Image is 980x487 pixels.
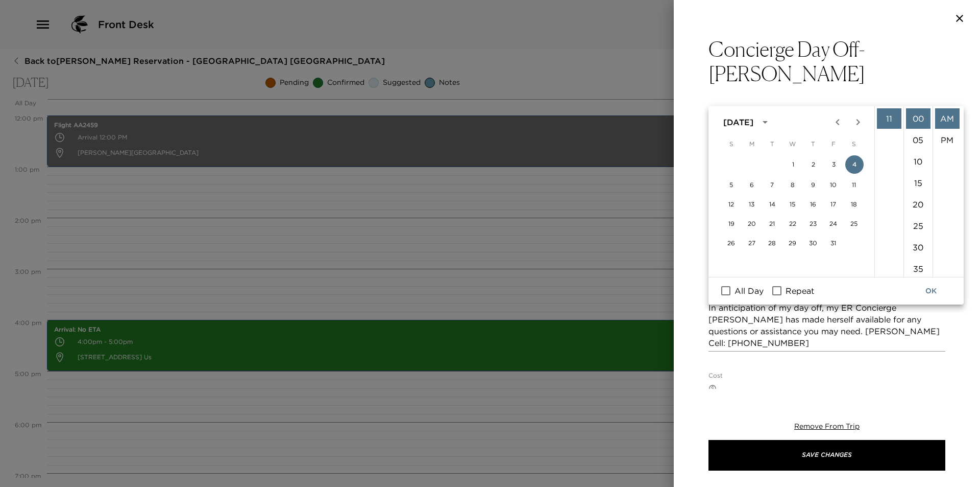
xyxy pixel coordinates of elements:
[825,155,843,174] button: 3
[723,116,753,128] div: [DATE]
[783,215,802,233] button: 22
[827,112,848,132] button: Previous month
[933,106,962,277] ul: Select meridiem
[743,234,761,252] button: 27
[915,282,947,300] button: OK
[743,195,761,214] button: 13
[708,290,945,349] textarea: Concierge Out of Office I plan to be off-duty on this day. In anticipation of my day off, my ER C...
[903,106,933,277] ul: Select minutes
[756,113,774,131] button: calendar view is open, switch to year view
[906,130,930,150] li: 5 minutes
[824,195,843,214] button: 17
[935,130,960,150] li: PM
[804,234,822,252] button: 30
[722,134,741,154] span: Sunday
[786,285,814,297] span: Repeat
[845,155,864,174] button: 4
[763,215,781,233] button: 21
[708,372,722,380] label: Cost
[804,176,822,194] button: 9
[875,106,903,277] ul: Select hours
[877,108,901,129] li: 11 hours
[722,195,741,214] button: 12
[824,215,843,233] button: 24
[722,176,741,194] button: 5
[906,259,930,279] li: 35 minutes
[845,134,863,154] span: Saturday
[783,234,802,252] button: 29
[784,155,802,174] button: 1
[783,176,802,194] button: 8
[906,173,930,193] li: 15 minutes
[743,134,761,154] span: Monday
[783,134,802,154] span: Wednesday
[708,440,945,471] button: Save Changes
[763,176,781,194] button: 7
[845,215,863,233] button: 25
[906,151,930,172] li: 10 minutes
[734,285,764,297] span: All Day
[763,234,781,252] button: 28
[906,237,930,258] li: 30 minutes
[845,195,863,214] button: 18
[824,234,843,252] button: 31
[804,155,823,174] button: 2
[804,134,822,154] span: Thursday
[722,215,741,233] button: 19
[743,215,761,233] button: 20
[824,176,843,194] button: 10
[708,37,945,86] button: Concierge Day Off- [PERSON_NAME]
[763,195,781,214] button: 14
[845,176,863,194] button: 11
[839,106,890,114] label: End Date & Time
[804,215,822,233] button: 23
[824,134,843,154] span: Friday
[935,108,960,129] li: AM
[708,106,762,114] label: Start Date & Time
[794,422,860,432] button: Remove From Trip
[906,216,930,236] li: 25 minutes
[743,176,761,194] button: 6
[722,234,741,252] button: 26
[783,195,802,214] button: 15
[906,194,930,215] li: 20 minutes
[794,422,860,431] span: Remove From Trip
[848,112,868,132] button: Next month
[763,134,781,154] span: Tuesday
[906,108,930,129] li: 0 minutes
[804,195,822,214] button: 16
